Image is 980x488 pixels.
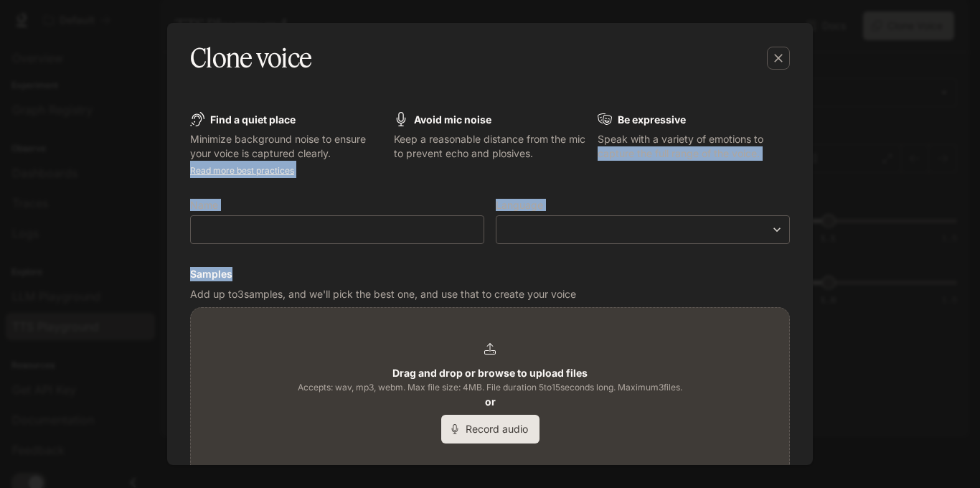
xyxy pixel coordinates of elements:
b: or [485,395,496,408]
b: Avoid mic noise [414,113,491,126]
a: Read more best practices [190,165,294,176]
p: Name [190,200,218,210]
h6: Samples [190,267,790,281]
b: Drag and drop or browse to upload files [392,367,588,379]
span: Accepts: wav, mp3, webm. Max file size: 4MB. File duration 5 to 15 seconds long. Maximum 3 files. [298,380,682,395]
p: Add up to 3 samples, and we'll pick the best one, and use that to create your voice [190,287,790,301]
h5: Clone voice [190,40,311,76]
div: ​ [496,222,789,237]
b: Find a quiet place [210,113,296,126]
p: Keep a reasonable distance from the mic to prevent echo and plosives. [394,132,586,161]
p: Language [496,200,543,210]
b: Be expressive [618,113,686,126]
p: Minimize background noise to ensure your voice is captured clearly. [190,132,382,161]
button: Record audio [441,415,540,444]
p: Speak with a variety of emotions to capture the full range of the voice. [598,132,790,161]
